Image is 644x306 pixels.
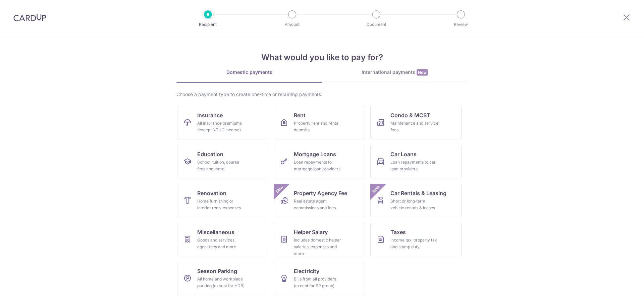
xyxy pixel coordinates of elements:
[352,21,401,28] p: Document
[177,106,268,139] a: InsuranceAll insurance premiums (except NTUC Income)
[390,189,446,197] span: Car Rentals & Leasing
[601,286,637,303] iframe: Opens a widget where you can find more information
[177,184,268,217] a: RenovationHome furnishing or interior reno-expenses
[197,198,246,211] div: Home furnishing or interior reno-expenses
[176,91,468,98] div: Choose a payment type to create one-time or recurring payments.
[390,228,406,236] span: Taxes
[294,228,328,236] span: Helper Salary
[390,237,439,250] div: Income tax, property tax and stamp duty
[294,159,342,172] div: Loan repayments to mortgage loan providers
[177,145,268,178] a: EducationSchool, tuition, course fees and more
[390,120,439,133] div: Maintenance and service fees
[390,159,439,172] div: Loan repayments to car loan providers
[274,184,365,217] a: Property Agency FeeReal estate agent commissions and feesNew
[294,276,342,289] div: Bills from all providers (except for SP group)
[274,106,365,139] a: RentProperty rent and rental deposits
[197,237,246,250] div: Goods and services, agent fees and more
[197,189,226,197] span: Renovation
[294,111,306,119] span: Rent
[176,69,322,76] div: Domestic payments
[197,120,246,133] div: All insurance premiums (except NTUC Income)
[370,184,462,217] a: Car Rentals & LeasingShort or long‑term vehicle rentals & leasesNew
[417,69,428,76] span: New
[274,223,365,256] a: Helper SalaryIncludes domestic helper salaries, expenses and more
[274,184,285,195] span: New
[294,150,336,158] span: Mortgage Loans
[274,145,365,178] a: Mortgage LoansLoan repayments to mortgage loan providers
[177,223,268,256] a: MiscellaneousGoods and services, agent fees and more
[294,267,319,275] span: Electricity
[294,198,342,211] div: Real estate agent commissions and fees
[183,21,233,28] p: Recipient
[197,150,223,158] span: Education
[274,262,365,295] a: ElectricityBills from all providers (except for SP group)
[322,69,468,76] div: International payments
[197,111,223,119] span: Insurance
[390,198,439,211] div: Short or long‑term vehicle rentals & leases
[294,189,347,197] span: Property Agency Fee
[294,237,342,257] div: Includes domestic helper salaries, expenses and more
[370,223,462,256] a: TaxesIncome tax, property tax and stamp duty
[267,21,317,28] p: Amount
[177,262,268,295] a: Season ParkingAll home and workplace parking (except for HDB)
[197,228,234,236] span: Miscellaneous
[371,184,382,195] span: New
[197,276,246,289] div: All home and workplace parking (except for HDB)
[390,150,417,158] span: Car Loans
[370,106,462,139] a: Condo & MCSTMaintenance and service fees
[13,13,46,21] img: CardUp
[294,120,342,133] div: Property rent and rental deposits
[370,145,462,178] a: Car LoansLoan repayments to car loan providers
[390,111,430,119] span: Condo & MCST
[176,51,468,63] h4: What would you like to pay for?
[436,21,486,28] p: Review
[197,267,237,275] span: Season Parking
[197,159,246,172] div: School, tuition, course fees and more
